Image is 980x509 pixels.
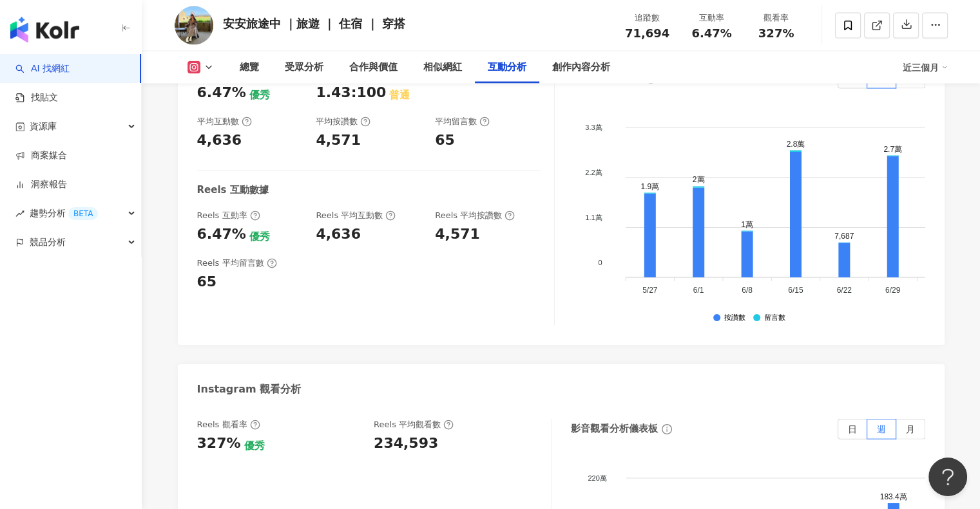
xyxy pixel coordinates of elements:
div: 65 [435,131,455,151]
div: 追蹤數 [623,12,672,24]
div: 留言數 [764,314,785,322]
div: 6.47% [197,83,246,103]
tspan: 0 [598,258,602,266]
span: info-circle [660,422,674,436]
div: 互動率 [687,12,736,24]
div: 4,571 [316,131,361,151]
div: 平均留言數 [435,116,490,127]
span: 月 [906,424,915,434]
tspan: 6/22 [836,286,852,295]
span: 6.47% [691,27,731,40]
div: Reels 互動數據 [197,183,269,197]
tspan: 2.2萬 [585,168,602,176]
div: 觀看率 [752,12,801,24]
div: Instagram 觀看分析 [197,382,302,396]
div: 安安旅途中 ｜旅遊 ｜ 住宿 ｜ 穿搭 [223,15,405,32]
div: 合作與價值 [349,60,398,75]
div: 4,636 [316,225,361,245]
div: 327% [197,434,241,454]
div: 234,593 [374,434,438,454]
div: 6.47% [197,225,246,245]
div: 優秀 [249,88,270,102]
a: 洞察報告 [15,178,67,191]
div: Reels 平均留言數 [197,257,277,269]
span: rise [15,209,24,218]
div: 4,571 [435,225,480,245]
div: 65 [197,272,217,292]
div: 1.43:100 [316,83,386,103]
div: 按讚數 [724,314,745,322]
div: 平均互動數 [197,116,252,127]
iframe: Help Scout Beacon - Open [928,458,967,496]
div: Reels 平均按讚數 [435,210,515,221]
div: 4,636 [197,131,242,151]
div: 平均按讚數 [316,116,370,127]
a: searchAI 找網紅 [15,62,70,75]
img: KOL Avatar [175,6,213,45]
tspan: 1.1萬 [585,213,602,221]
span: 71,694 [625,26,669,40]
div: 近三個月 [903,57,948,78]
span: 327% [758,27,794,40]
div: BETA [68,207,98,220]
div: 總覽 [240,60,259,75]
tspan: 6/1 [693,286,704,295]
div: 影音觀看分析儀表板 [571,422,658,436]
div: 受眾分析 [285,60,323,75]
div: Reels 平均觀看數 [374,419,454,430]
div: 互動分析 [488,60,526,75]
div: 相似網紅 [423,60,462,75]
tspan: 3.3萬 [585,123,602,131]
a: 商案媒合 [15,149,67,162]
div: Reels 互動率 [197,210,260,221]
div: 創作內容分析 [552,60,610,75]
div: 普通 [389,88,410,102]
div: Reels 觀看率 [197,419,260,430]
tspan: 6/8 [742,286,753,295]
div: 優秀 [249,230,270,244]
a: 找貼文 [15,91,58,104]
span: 競品分析 [30,228,66,257]
div: Reels 平均互動數 [316,210,396,221]
span: 趨勢分析 [30,199,98,228]
div: 優秀 [244,439,264,453]
span: 日 [848,424,857,434]
span: 週 [877,424,886,434]
span: 資源庫 [30,112,57,141]
img: logo [10,17,79,42]
tspan: 6/29 [885,286,901,295]
tspan: 5/27 [642,286,658,295]
tspan: 220萬 [588,474,606,481]
tspan: 6/15 [788,286,803,295]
